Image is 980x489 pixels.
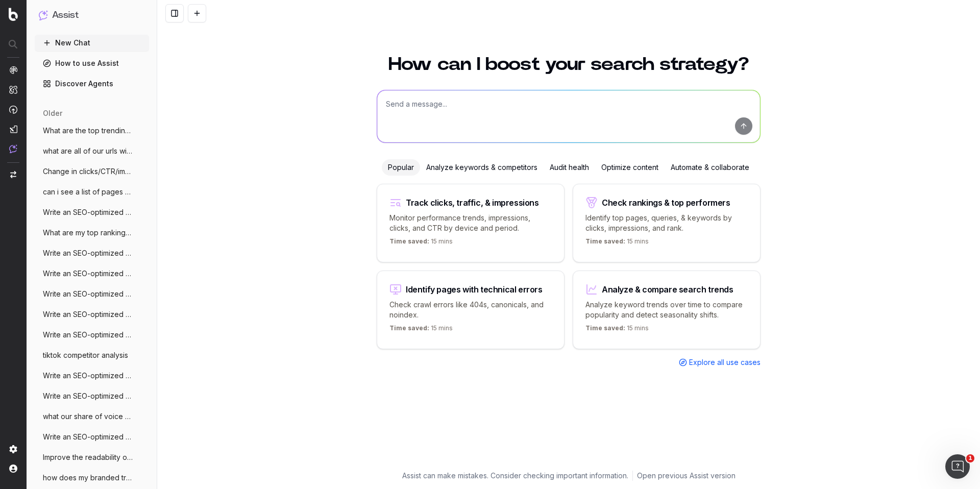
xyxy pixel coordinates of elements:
[35,184,149,200] button: can i see a list of pages where an H2 wa
[35,265,149,282] button: Write an SEO-optimized article about how
[585,324,649,336] p: 15 mins
[35,429,149,445] button: Write an SEO-optimized article about ins
[43,187,133,197] span: can i see a list of pages where an H2 wa
[35,35,149,51] button: New Chat
[9,144,17,153] img: Assist
[406,199,539,207] div: Track clicks, traffic, & impressions
[39,8,145,22] button: Assist
[9,66,17,74] img: Analytics
[35,76,149,92] a: Discover Agents
[602,199,730,207] div: Check rankings & top performers
[389,324,429,332] span: Time saved:
[35,408,149,425] button: what our share of voice for social media
[9,8,18,21] img: Botify logo
[382,159,420,176] div: Popular
[35,286,149,302] button: Write an SEO-optimized article about ins
[9,445,17,453] img: Setting
[35,327,149,343] button: Write an SEO-optimized article about tik
[35,368,149,384] button: Write an SEO-optimized article about ins
[377,55,761,74] h1: How can I boost your search strategy?
[544,159,595,176] div: Audit health
[389,300,552,320] p: Check crawl errors like 404s, canonicals, and noindex.
[35,225,149,241] button: What are my top ranking pages?
[43,432,133,442] span: Write an SEO-optimized article about ins
[43,126,133,136] span: What are the top trending topics for soc
[43,166,133,177] span: Change in clicks/CTR/impressions over la
[585,324,625,332] span: Time saved:
[389,213,552,233] p: Monitor performance trends, impressions, clicks, and CTR by device and period.
[52,8,79,22] h1: Assist
[585,300,748,320] p: Analyze keyword trends over time to compare popularity and detect seasonality shifts.
[43,146,133,156] span: what are all of our urls with youtube em
[43,108,62,118] span: older
[35,306,149,323] button: Write an SEO-optimized article about how
[585,237,625,245] span: Time saved:
[43,228,133,238] span: What are my top ranking pages?
[43,391,133,401] span: Write an SEO-optimized article about tik
[679,357,761,368] a: Explore all use cases
[595,159,665,176] div: Optimize content
[389,237,453,250] p: 15 mins
[9,464,17,473] img: My account
[43,268,133,279] span: Write an SEO-optimized article about how
[945,454,970,479] iframe: Intercom live chat
[35,245,149,261] button: Write an SEO-optimized article about fac
[9,85,17,94] img: Intelligence
[35,388,149,404] button: Write an SEO-optimized article about tik
[35,55,149,71] a: How to use Assist
[35,204,149,221] button: Write an SEO-optimized article about ins
[43,309,133,320] span: Write an SEO-optimized article about how
[406,285,543,294] div: Identify pages with technical errors
[689,357,761,368] span: Explore all use cases
[10,171,16,178] img: Switch project
[43,207,133,217] span: Write an SEO-optimized article about ins
[585,213,748,233] p: Identify top pages, queries, & keywords by clicks, impressions, and rank.
[9,125,17,133] img: Studio
[637,471,736,481] a: Open previous Assist version
[9,105,17,114] img: Activation
[43,473,133,483] span: how does my branded traffic compare with
[966,454,974,462] span: 1
[39,10,48,20] img: Assist
[585,237,649,250] p: 15 mins
[43,350,128,360] span: tiktok competitor analysis
[420,159,544,176] div: Analyze keywords & competitors
[665,159,755,176] div: Automate & collaborate
[35,470,149,486] button: how does my branded traffic compare with
[43,371,133,381] span: Write an SEO-optimized article about ins
[43,411,133,422] span: what our share of voice for social media
[35,123,149,139] button: What are the top trending topics for soc
[35,347,149,363] button: tiktok competitor analysis
[43,289,133,299] span: Write an SEO-optimized article about ins
[43,452,133,462] span: Improve the readability of [URL]
[35,449,149,466] button: Improve the readability of [URL]
[35,163,149,180] button: Change in clicks/CTR/impressions over la
[43,248,133,258] span: Write an SEO-optimized article about fac
[402,471,628,481] p: Assist can make mistakes. Consider checking important information.
[43,330,133,340] span: Write an SEO-optimized article about tik
[35,143,149,159] button: what are all of our urls with youtube em
[389,237,429,245] span: Time saved:
[602,285,733,294] div: Analyze & compare search trends
[389,324,453,336] p: 15 mins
